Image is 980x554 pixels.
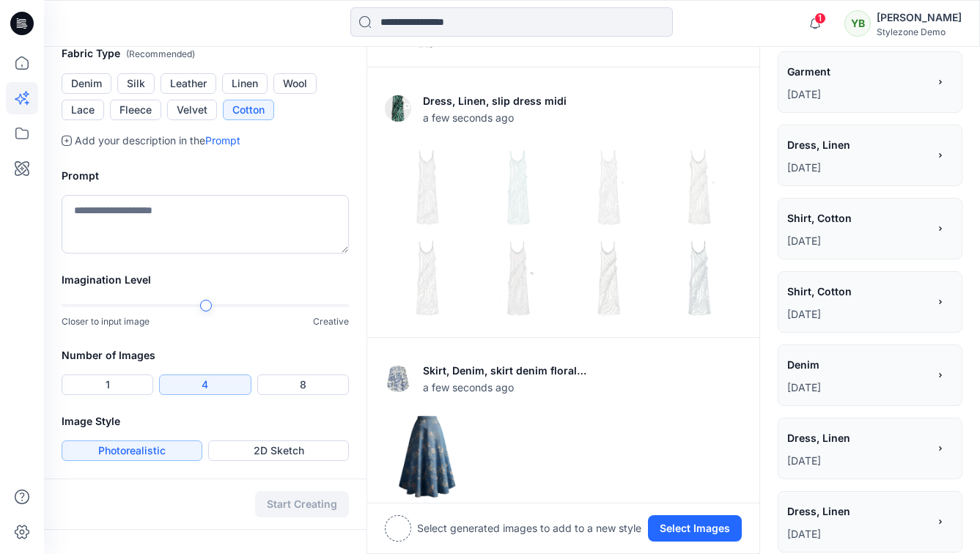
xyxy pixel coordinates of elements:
[62,347,349,364] h2: Number of Images
[476,235,560,319] img: 5.png
[787,134,926,155] span: Dress, Linen
[417,520,641,537] p: Select generated images to add to a new style
[161,73,216,94] button: Leather
[787,86,928,103] p: July 02, 2025
[257,374,349,395] button: 8
[877,26,962,37] div: Stylezone Demo
[844,10,871,37] div: YB
[877,9,962,26] div: [PERSON_NAME]
[787,232,928,250] p: July 01, 2025
[787,306,928,323] p: July 01, 2025
[814,12,826,24] span: 1
[62,271,349,289] h2: Imagination Level
[75,132,240,149] p: Add your description in the
[222,73,268,94] button: Linen
[787,452,928,470] p: July 01, 2025
[787,501,926,522] span: Dress, Linen
[476,144,560,228] img: 1.png
[62,100,104,120] button: Lace
[657,235,741,319] img: 7.png
[110,100,161,120] button: Fleece
[423,110,567,125] span: a few seconds ago
[657,144,741,228] img: 3.png
[385,366,411,392] img: eyJhbGciOiJIUzI1NiIsImtpZCI6IjAiLCJ0eXAiOiJKV1QifQ.eyJkYXRhIjp7InR5cGUiOiJzdG9yYWdlIiwicGF0aCI6Im...
[787,427,926,448] span: Dress, Linen
[423,92,567,110] p: Dress, Linen, slip dress midi
[208,440,349,461] button: 2D Sketch
[62,440,202,461] button: Photorealistic
[313,314,349,329] p: Creative
[386,235,469,319] img: 4.png
[787,379,928,396] p: July 01, 2025
[386,144,469,228] img: 0.png
[423,380,597,395] span: a few seconds ago
[223,100,274,120] button: Cotton
[62,45,349,63] h2: Fabric Type
[62,413,349,430] h2: Image Style
[787,61,926,82] span: Garment
[62,167,349,185] h2: Prompt
[567,144,651,228] img: 2.png
[62,374,153,395] button: 1
[787,281,926,302] span: Shirt, Cotton
[787,525,928,543] p: July 01, 2025
[787,159,928,177] p: July 02, 2025
[648,515,742,542] button: Select Images
[159,374,251,395] button: 4
[62,314,150,329] p: Closer to input image
[385,95,411,122] img: eyJhbGciOiJIUzI1NiIsImtpZCI6IjAiLCJ0eXAiOiJKV1QifQ.eyJkYXRhIjp7InR5cGUiOiJzdG9yYWdlIiwicGF0aCI6Im...
[167,100,217,120] button: Velvet
[787,207,926,229] span: Shirt, Cotton
[62,73,111,94] button: Denim
[205,134,240,147] a: Prompt
[117,73,155,94] button: Silk
[386,415,469,498] img: 0.png
[787,354,926,375] span: Denim
[273,73,317,94] button: Wool
[567,235,651,319] img: 6.png
[423,362,597,380] p: Skirt, Denim, skirt denim floral print
[126,48,195,59] span: ( Recommended )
